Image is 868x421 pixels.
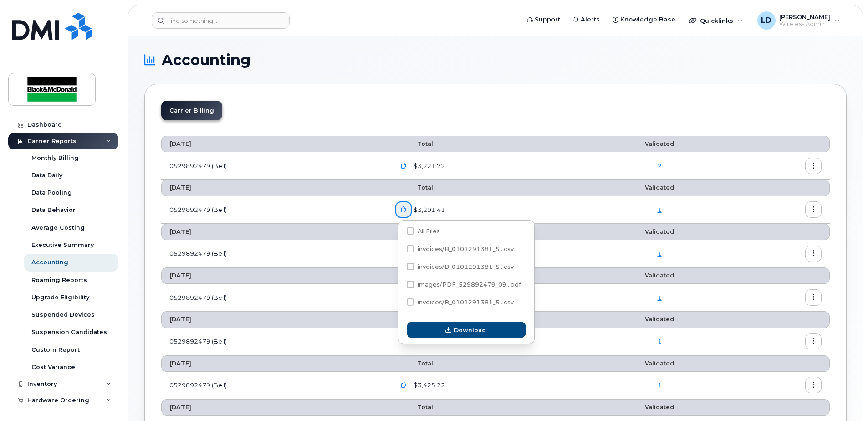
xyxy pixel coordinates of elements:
span: Total [395,140,433,147]
th: Validated [590,399,729,416]
span: Total [395,404,433,411]
span: Total [395,316,433,323]
span: Accounting [162,53,250,67]
a: 1 [658,294,662,301]
a: 1 [658,250,662,257]
span: images/PDF_529892479_097_0000000000.pdf [407,282,521,289]
span: invoices/B_0101291381_5...csv [418,299,514,306]
span: invoices/B_0101291381_529892479_20072025_DTL.csv [407,265,514,272]
span: invoices/B_0101291381_529892479_20072025_MOB.csv [407,300,514,307]
button: Download [407,322,526,338]
span: Total [395,184,433,191]
a: 1 [658,338,662,345]
th: Validated [590,136,729,152]
th: [DATE] [161,180,387,196]
th: Validated [590,180,729,196]
span: Download [454,326,486,334]
span: Total [395,272,433,279]
span: $3,221.72 [412,162,445,170]
th: [DATE] [161,355,387,372]
a: 2 [658,162,662,169]
td: 0529892479 (Bell) [161,196,387,224]
span: $3,425.22 [412,381,445,390]
td: 0529892479 (Bell) [161,284,387,311]
span: invoices/B_0101291381_529892479_20072025_ACC.csv [407,247,514,254]
th: Validated [590,267,729,284]
span: images/PDF_529892479_09...pdf [418,281,521,288]
span: Total [395,228,433,235]
td: 0529892479 (Bell) [161,372,387,399]
th: Validated [590,224,729,240]
td: 0529892479 (Bell) [161,328,387,355]
th: Validated [590,311,729,328]
th: Validated [590,355,729,372]
span: $3,291.41 [412,205,445,214]
th: [DATE] [161,267,387,284]
td: 0529892479 (Bell) [161,152,387,180]
th: [DATE] [161,136,387,152]
span: invoices/B_0101291381_5...csv [418,246,514,252]
span: Total [395,360,433,367]
span: All Files [418,228,440,235]
a: 1 [658,206,662,213]
a: 1 [658,381,662,389]
td: 0529892479 (Bell) [161,240,387,267]
span: invoices/B_0101291381_5...csv [418,263,514,270]
th: [DATE] [161,399,387,416]
th: [DATE] [161,311,387,328]
th: [DATE] [161,224,387,240]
